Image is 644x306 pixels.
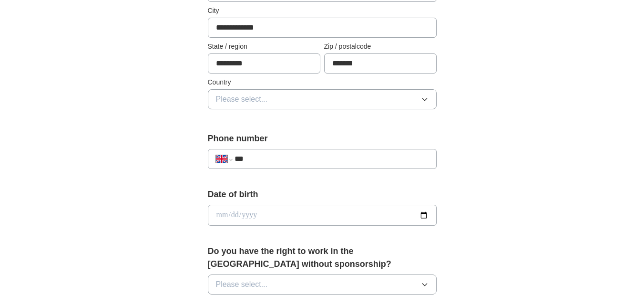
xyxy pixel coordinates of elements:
label: Date of birth [208,188,437,201]
label: State / region [208,42,320,52]
span: Please select... [216,94,268,105]
label: City [208,6,437,16]
label: Phone number [208,132,437,145]
label: Do you have the right to work in the [GEOGRAPHIC_DATA] without sponsorship? [208,245,437,271]
label: Zip / postalcode [324,42,437,52]
span: Please select... [216,279,268,290]
label: Country [208,77,437,87]
button: Please select... [208,89,437,109]
button: Please select... [208,274,437,295]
